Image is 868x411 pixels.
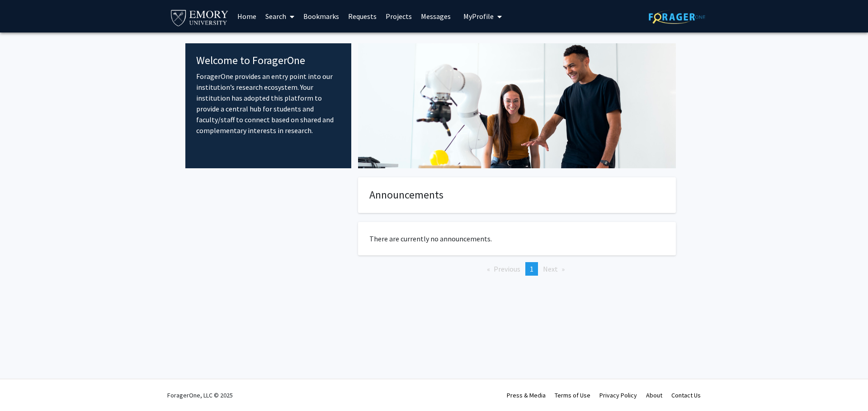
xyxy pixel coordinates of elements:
[167,379,233,411] div: ForagerOne, LLC © 2025
[649,10,705,24] img: ForagerOne Logo
[555,391,590,399] a: Terms of Use
[416,0,455,32] a: Messages
[7,370,38,404] iframe: Chat
[358,43,676,168] img: Cover Image
[358,262,676,276] ul: Pagination
[196,54,340,67] h4: Welcome to ForagerOne
[599,391,637,399] a: Privacy Policy
[543,264,558,273] span: Next
[369,189,665,202] h4: Announcements
[381,0,416,32] a: Projects
[507,391,546,399] a: Press & Media
[170,7,230,28] img: Emory University Logo
[646,391,662,399] a: About
[196,71,340,136] p: ForagerOne provides an entry point into our institution’s research ecosystem. Your institution ha...
[530,264,533,273] span: 1
[463,12,494,21] span: My Profile
[671,391,701,399] a: Contact Us
[261,0,299,32] a: Search
[344,0,381,32] a: Requests
[299,0,344,32] a: Bookmarks
[369,233,665,244] p: There are currently no announcements.
[233,0,261,32] a: Home
[494,264,520,273] span: Previous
